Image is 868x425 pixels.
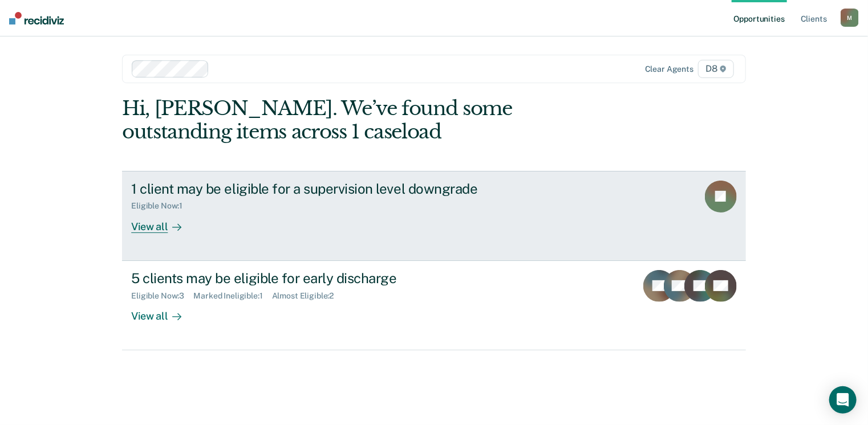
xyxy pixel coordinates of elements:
[131,300,195,322] div: View all
[193,291,271,301] div: Marked Ineligible : 1
[131,181,532,197] div: 1 client may be eligible for a supervision level downgrade
[645,64,693,74] div: Clear agents
[841,9,859,27] button: M
[122,261,746,350] a: 5 clients may be eligible for early dischargeEligible Now:3Marked Ineligible:1Almost Eligible:2Vi...
[131,211,195,233] div: View all
[272,291,343,301] div: Almost Eligible : 2
[122,97,621,144] div: Hi, [PERSON_NAME]. We’ve found some outstanding items across 1 caseload
[829,386,857,414] div: Open Intercom Messenger
[131,201,192,211] div: Eligible Now : 1
[131,270,532,287] div: 5 clients may be eligible for early discharge
[122,171,746,261] a: 1 client may be eligible for a supervision level downgradeEligible Now:1View all
[698,60,734,78] span: D8
[131,291,193,301] div: Eligible Now : 3
[9,12,64,24] img: Recidiviz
